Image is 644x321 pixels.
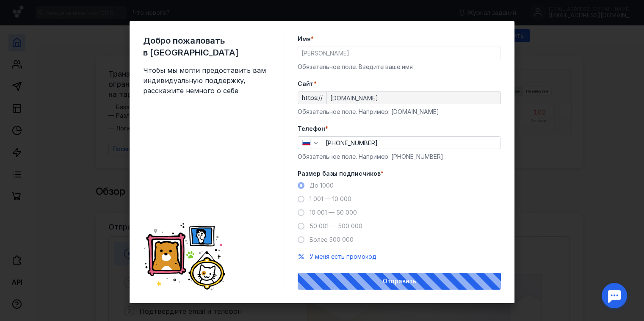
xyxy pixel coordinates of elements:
[310,253,376,260] span: У меня есть промокод
[298,169,381,178] span: Размер базы подписчиков
[143,35,270,58] span: Добро пожаловать в [GEOGRAPHIC_DATA]
[298,125,325,133] span: Телефон
[298,152,501,161] div: Обязательное поле. Например: [PHONE_NUMBER]
[298,35,311,43] span: Имя
[298,108,501,116] div: Обязательное поле. Например: [DOMAIN_NAME]
[143,65,270,96] span: Чтобы мы могли предоставить вам индивидуальную поддержку, расскажите немного о себе
[298,80,314,88] span: Cайт
[310,252,376,261] button: У меня есть промокод
[298,63,501,71] div: Обязательное поле. Введите ваше имя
